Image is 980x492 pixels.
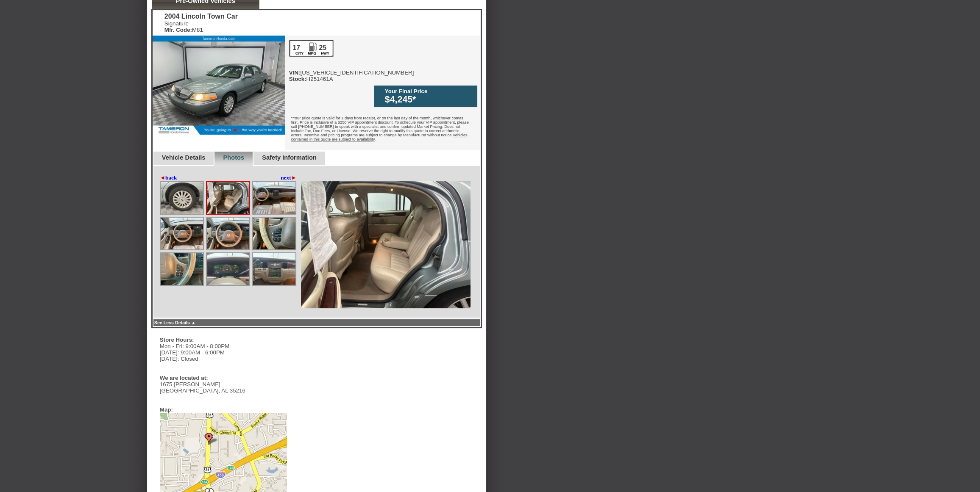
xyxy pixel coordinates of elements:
[291,174,297,181] span: ►
[262,154,317,161] a: Safety Information
[301,181,471,308] img: Image.aspx
[164,13,238,20] div: 2004 Lincoln Town Car
[164,20,238,33] div: Signature M81
[207,218,249,249] img: Image.aspx
[385,94,473,105] div: $4,245*
[385,88,473,94] div: Your Final Price
[318,44,327,52] div: 25
[160,406,173,413] div: Map:
[160,381,287,394] div: 1675 [PERSON_NAME] [GEOGRAPHIC_DATA], AL 35216
[253,253,295,285] img: Image.aspx
[253,218,295,249] img: Image.aspx
[160,343,287,362] div: Mon - Fri: 9:00AM - 8:00PM [DATE]: 9:00AM - 6:00PM [DATE]: Closed
[291,133,468,141] u: Vehicles contained in this quote are subject to availability
[160,174,165,181] span: ◄
[154,320,196,325] a: See Less Details ▲
[160,337,283,343] div: Store Hours:
[161,182,203,214] img: Image.aspx
[160,375,283,381] div: We are located at:
[207,253,249,285] img: Image.aspx
[289,40,414,82] div: [US_VEHICLE_IDENTIFICATION_NUMBER] H251461A
[153,36,285,135] img: 2004 Lincoln Town Car
[161,218,203,249] img: Image.aspx
[160,174,177,181] a: ◄back
[223,154,244,161] a: Photos
[289,76,306,82] b: Stock:
[285,110,480,150] div: *Your price quote is valid for 1 days from receipt, or on the last day of the month, whichever co...
[162,154,206,161] a: Vehicle Details
[161,253,203,285] img: Image.aspx
[281,174,297,181] a: next►
[164,27,192,33] b: Mfr. Code:
[292,44,301,52] div: 17
[253,182,295,214] img: Image.aspx
[289,69,301,76] b: VIN:
[207,182,249,214] img: Image.aspx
